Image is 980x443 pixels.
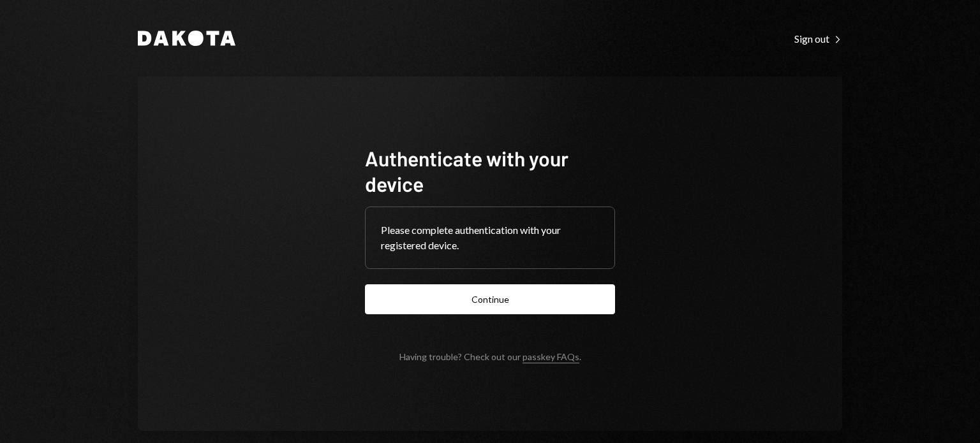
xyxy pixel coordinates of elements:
[399,351,581,362] div: Having trouble? Check out our .
[365,284,615,314] button: Continue
[794,31,842,45] a: Sign out
[381,222,599,253] div: Please complete authentication with your registered device.
[794,33,842,45] div: Sign out
[365,145,615,196] h1: Authenticate with your device
[523,351,579,363] a: passkey FAQs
